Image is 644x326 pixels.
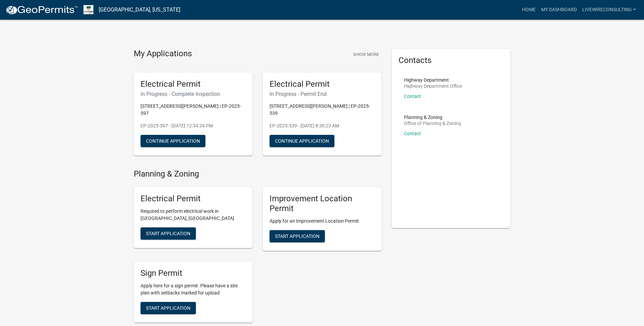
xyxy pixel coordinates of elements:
[399,56,504,65] h5: Contacts
[134,49,192,59] h4: My Applications
[404,121,461,126] p: Office of Planning & Zoning
[146,231,190,236] span: Start Application
[141,122,246,129] p: EP-2025-597 - [DATE] 12:54:34 PM
[270,79,375,89] h5: Electrical Permit
[519,3,538,16] a: Home
[270,91,375,97] h6: In Progress - Permit End
[141,135,205,147] button: Continue Application
[141,79,246,89] h5: Electrical Permit
[141,194,246,204] h5: Electrical Permit
[404,94,421,99] a: Contact
[141,208,246,222] p: Required to perform electrical work in [GEOGRAPHIC_DATA], [GEOGRAPHIC_DATA]
[579,3,639,16] a: livewireconsulting
[141,103,246,117] p: [STREET_ADDRESS][PERSON_NAME] | EP-2025-597
[84,5,93,14] img: Morgan County, Indiana
[141,91,246,97] h6: In Progress - Complete Inspection
[99,4,180,16] a: [GEOGRAPHIC_DATA], [US_STATE]
[270,230,325,242] button: Start Application
[404,115,461,120] p: Planning & Zoning
[270,194,375,213] h5: Improvement Location Permit
[270,218,375,225] p: Apply for an Improvement Location Permit
[350,49,382,60] button: Show More
[141,302,196,314] button: Start Application
[134,169,382,179] h4: Planning & Zoning
[275,233,319,239] span: Start Application
[141,227,196,240] button: Start Application
[404,84,462,88] p: Highway Department Office
[404,131,421,136] a: Contact
[270,135,334,147] button: Continue Application
[270,122,375,129] p: EP-2025-539 - [DATE] 8:30:23 AM
[141,282,246,297] p: Apply here for a sign permit. Please have a site plan with setbacks marked for upload
[141,268,246,278] h5: Sign Permit
[404,78,462,82] p: Highway Department
[538,3,579,16] a: My Dashboard
[146,305,190,310] span: Start Application
[270,103,375,117] p: [STREET_ADDRESS][PERSON_NAME] | EP-2025-539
